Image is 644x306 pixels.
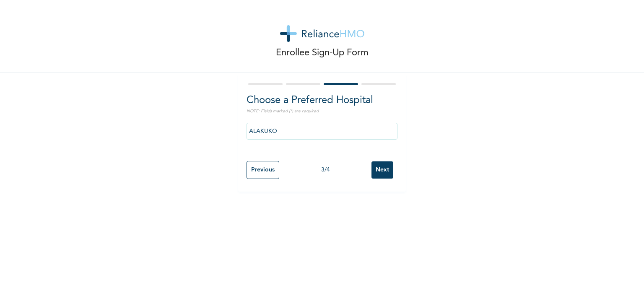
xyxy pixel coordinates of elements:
p: NOTE: Fields marked (*) are required [247,108,397,114]
img: logo [280,25,364,42]
div: 3 / 4 [279,166,371,174]
input: Search by name, address or governorate [247,123,397,140]
input: Next [371,161,393,179]
p: Enrollee Sign-Up Form [276,46,369,60]
h2: Choose a Preferred Hospital [247,93,397,108]
input: Previous [247,161,279,179]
